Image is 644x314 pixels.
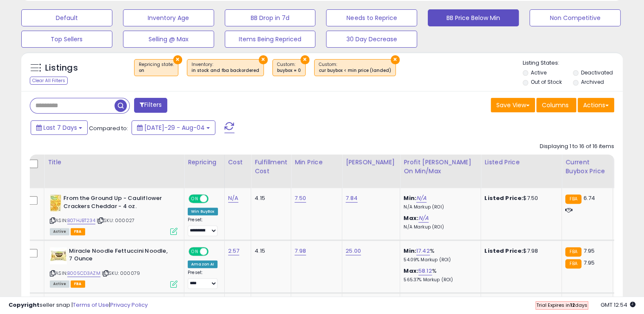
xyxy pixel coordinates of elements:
[491,98,535,112] button: Save View
[346,158,396,167] div: [PERSON_NAME]
[418,214,429,223] a: N/A
[189,195,200,203] span: ON
[189,248,200,255] span: ON
[50,247,177,287] div: ASIN:
[346,194,358,203] a: 7.84
[578,98,614,112] button: Actions
[326,9,417,26] button: Needs to Reprice
[188,217,218,236] div: Preset:
[404,277,474,283] p: 565.37% Markup (ROI)
[134,98,167,113] button: Filters
[50,194,177,234] div: ASIN:
[418,267,432,275] a: 58.12
[192,61,259,74] span: Inventory :
[277,68,301,74] div: buybox = 0
[21,9,112,26] button: Default
[71,280,85,288] span: FBA
[319,61,391,74] span: Custom:
[531,69,547,76] label: Active
[540,143,614,151] div: Displaying 1 to 16 of 16 items
[228,247,240,255] a: 2.57
[67,270,100,277] a: B005CD3AZM
[416,194,426,203] a: N/A
[601,301,635,309] span: 2025-08-12 12:54 GMT
[192,68,259,74] div: in stock and fba backordered
[584,259,595,267] span: 7.95
[144,123,205,132] span: [DATE]-29 - Aug-04
[404,158,477,176] div: Profit [PERSON_NAME] on Min/Max
[523,59,623,67] p: Listing States:
[73,301,109,309] a: Terms of Use
[69,247,172,265] b: Miracle Noodle Fettuccini Noodle, 7 Ounce
[301,55,309,64] button: ×
[21,31,112,48] button: Top Sellers
[404,247,474,263] div: %
[404,214,418,222] b: Max:
[581,78,604,86] label: Archived
[63,194,167,212] b: From the Ground Up - Cauliflower Crackers Cheddar - 4 oz.
[295,158,338,167] div: Min Price
[584,194,595,202] span: 6.74
[565,158,609,176] div: Current Buybox Price
[188,208,218,215] div: Win BuyBox
[531,78,562,86] label: Out of Stock
[139,68,174,74] div: on
[89,124,128,132] span: Compared to:
[326,31,417,48] button: 30 Day Decrease
[295,247,306,255] a: 7.98
[71,228,85,235] span: FBA
[536,98,576,112] button: Columns
[228,158,248,167] div: Cost
[225,31,316,48] button: Items Being Repriced
[404,267,418,275] b: Max:
[570,302,575,308] b: 12
[255,158,287,176] div: Fulfillment Cost
[123,9,214,26] button: Inventory Age
[484,194,523,202] b: Listed Price:
[139,61,174,74] span: Repricing state :
[50,280,69,288] span: All listings currently available for purchase on Amazon
[110,301,148,309] a: Privacy Policy
[102,270,140,277] span: | SKU: 000079
[400,154,481,188] th: The percentage added to the cost of goods (COGS) that forms the calculator for Min & Max prices.
[484,158,558,167] div: Listed Price
[542,101,569,109] span: Columns
[484,194,555,202] div: $7.50
[50,194,61,211] img: 41WbeiUujuL._SL40_.jpg
[97,217,135,224] span: | SKU: 000027
[50,228,69,235] span: All listings currently available for purchase on Amazon
[584,247,595,255] span: 7.95
[45,62,78,74] h5: Listings
[319,68,391,74] div: cur buybox < min price (landed)
[43,123,77,132] span: Last 7 Days
[9,301,148,309] div: seller snap | |
[30,77,68,85] div: Clear All Filters
[188,158,221,167] div: Repricing
[188,260,218,268] div: Amazon AI
[173,55,182,64] button: ×
[428,9,519,26] button: BB Price Below Min
[67,217,95,224] a: B07HJBT234
[404,194,416,202] b: Min:
[484,247,555,255] div: $7.98
[484,247,523,255] b: Listed Price:
[132,120,215,135] button: [DATE]-29 - Aug-04
[391,55,400,64] button: ×
[536,302,587,308] span: Trial Expires in days
[277,61,301,74] span: Custom:
[228,194,238,203] a: N/A
[9,301,40,309] strong: Copyright
[346,247,361,255] a: 25.00
[255,247,284,255] div: 4.15
[295,194,306,203] a: 7.50
[207,248,221,255] span: OFF
[259,55,268,64] button: ×
[404,267,474,283] div: %
[255,194,284,202] div: 4.15
[48,158,180,167] div: Title
[530,9,621,26] button: Non Competitive
[404,257,474,263] p: 54.09% Markup (ROI)
[565,247,581,257] small: FBA
[416,247,430,255] a: 17.42
[565,194,581,204] small: FBA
